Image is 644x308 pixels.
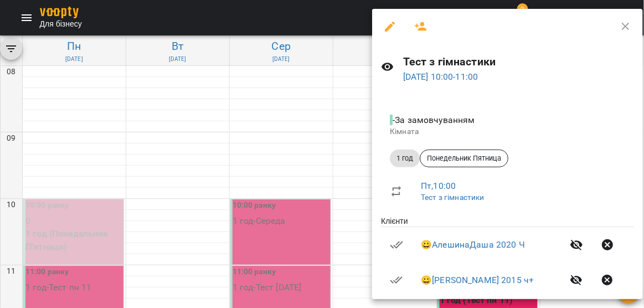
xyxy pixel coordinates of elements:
div: Понедельник Пятница [420,150,508,167]
svg: Платно [390,274,403,287]
font: Кімната [390,127,419,136]
font: 😀 [421,239,432,250]
font: - [393,115,395,125]
font: 😀 [421,275,432,285]
a: [DATE] 10:00-11:00 [403,70,635,84]
font: 11:00 [456,71,478,82]
font: АлешинаДаша 2020 Ч [432,239,525,250]
font: За замовчуванням [395,115,475,125]
a: 😀[PERSON_NAME] 2015 ч+ [421,275,534,285]
font: - [453,71,455,82]
font: Клієнти [381,217,408,225]
font: Пт [421,181,431,191]
font: Тест з гімнастики [421,193,485,202]
font: Тест з гімнастики [403,55,496,68]
font: [DATE] 10:00 [403,71,454,82]
svg: Paid [390,238,403,251]
font: , [431,181,433,191]
font: 1 год [396,154,413,162]
font: 10:00 [433,181,456,191]
font: Понедельник Пятница [427,154,501,162]
font: [PERSON_NAME] 2015 ч+ [432,275,534,285]
a: 😀АлешинаДаша 2020 Ч [421,239,525,250]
